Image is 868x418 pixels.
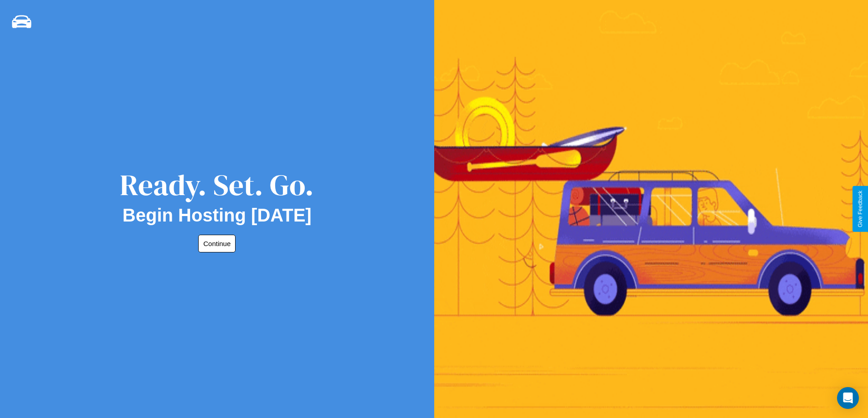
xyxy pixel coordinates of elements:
button: Continue [198,235,236,252]
div: Give Feedback [857,191,863,227]
div: Ready. Set. Go. [120,165,314,205]
div: Open Intercom Messenger [837,387,859,409]
h2: Begin Hosting [DATE] [123,205,312,226]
